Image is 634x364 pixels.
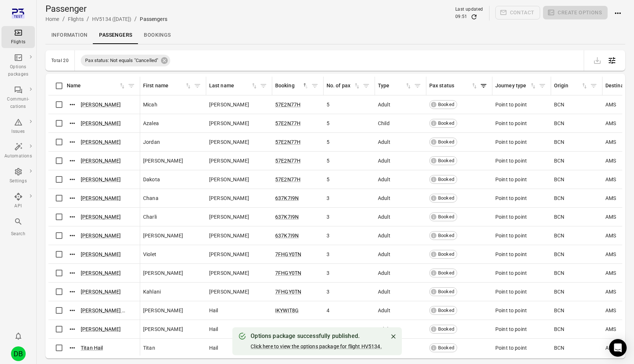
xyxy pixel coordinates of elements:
a: 7FHGY0TN [275,270,301,276]
span: [PERSON_NAME] [143,307,183,314]
a: [PERSON_NAME] [81,120,121,126]
a: Options packages [1,51,35,80]
div: Sort by type in ascending order [378,82,412,90]
span: Adult [378,194,390,202]
span: Adult [378,288,390,295]
button: Actions [67,136,78,148]
a: [PERSON_NAME] [81,158,121,164]
a: 57E2N77H [275,120,300,126]
span: [PERSON_NAME] [209,101,249,108]
div: Automations [4,153,32,160]
span: Point to point [495,101,527,108]
div: API [4,203,32,210]
span: BCN [554,251,564,258]
span: AMS [605,269,616,277]
span: BCN [554,120,564,127]
button: Search [1,215,35,240]
span: Booked [436,101,457,108]
a: 57E2N77H [275,176,300,182]
span: AMS [605,157,616,164]
a: 7FHGY0TN [275,289,301,295]
button: Filter by pax status [478,80,489,91]
div: Name [67,82,119,90]
a: Bookings [138,26,176,44]
span: BCN [554,194,564,202]
span: [PERSON_NAME] [209,269,249,277]
span: 3 [327,213,329,221]
div: Pax status: Not equals "Cancelled" [81,55,170,66]
span: Please make a selection to create communications [495,6,540,21]
span: Booked [436,307,457,314]
div: Sort by first name in ascending order [143,82,192,90]
span: Hail [209,344,218,352]
span: Booked [436,213,457,221]
a: 637K7I9N [275,195,299,201]
a: [PERSON_NAME] [81,214,121,220]
li: / [134,15,137,23]
a: Settings [1,165,35,187]
div: Sort by no. of pax in ascending order [327,82,361,90]
a: IKYWIT8G [275,326,299,332]
span: 3 [327,232,329,239]
span: AMS [605,138,616,146]
span: First name [143,82,192,90]
span: AMS [605,213,616,221]
button: Filter by booking [309,80,320,91]
div: Open Intercom Messenger [609,339,627,357]
span: AMS [605,232,616,239]
button: Filter by no. of pax [361,80,372,91]
span: Hail [209,307,218,314]
a: Flights [1,26,35,48]
a: [PERSON_NAME] [81,102,121,108]
span: Hail [209,325,218,333]
button: Actions [67,99,78,110]
div: Last name [209,82,251,90]
span: 5 [327,138,329,146]
span: Pax status [429,82,478,90]
a: [PERSON_NAME] [81,289,121,295]
span: BCN [554,307,564,314]
span: 5 [327,120,329,127]
button: Filter by name [126,80,137,91]
span: 4 [327,307,329,314]
span: Adult [378,176,390,183]
div: Issues [4,128,32,135]
span: Violet [143,251,156,258]
span: AMS [605,176,616,183]
button: Actions [67,230,78,241]
button: Actions [611,6,625,21]
span: Adult [378,157,390,164]
span: 3 [327,269,329,277]
span: AMS [605,288,616,295]
a: 637K7I9N [275,233,299,239]
div: Pax status [429,82,471,90]
a: Titan Hail [81,345,103,351]
span: BCN [554,288,564,295]
a: [PERSON_NAME] [81,176,121,182]
span: Filter by last name [258,80,269,91]
span: Adult [378,101,390,108]
button: Filter by origin [588,80,599,91]
span: BCN [554,101,564,108]
span: BCN [554,325,564,333]
button: Filter by journey type [537,80,548,91]
a: [PERSON_NAME] [81,233,121,239]
span: Adult [378,251,390,258]
button: Close [388,331,399,342]
span: Point to point [495,176,527,183]
span: [PERSON_NAME] [209,157,249,164]
button: Actions [67,155,78,166]
span: Micah [143,101,157,108]
span: Point to point [495,288,527,295]
span: Point to point [495,157,527,164]
div: Passengers [140,15,167,23]
button: Actions [67,249,78,260]
span: Adult [378,232,390,239]
span: Filter by first name [192,80,203,91]
div: Sort by journey type in ascending order [495,82,537,90]
span: Point to point [495,232,527,239]
span: Point to point [495,251,527,258]
div: Total 20 [51,58,69,63]
span: Dakota [143,176,160,183]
